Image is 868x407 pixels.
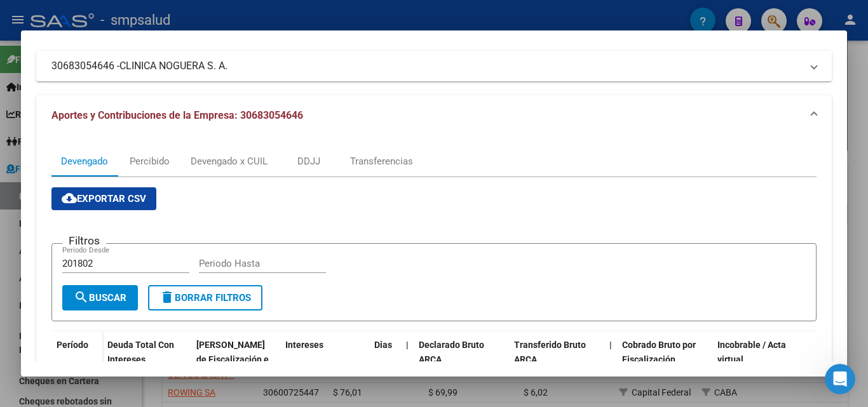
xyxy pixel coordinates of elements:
div: Transferencias [350,154,413,168]
span: | [406,340,409,350]
datatable-header-cell: Deuda Bruta Neto de Fiscalización e Incobrable [191,331,280,387]
span: | [609,340,612,350]
mat-expansion-panel-header: 30683054646 -CLINICA NOGUERA S. A. [36,51,832,81]
h3: Filtros [62,234,106,248]
span: Transferido Bruto ARCA [514,340,586,364]
span: Borrar Filtros [159,292,251,304]
iframe: Intercom live chat [825,364,855,394]
button: Exportar CSV [51,187,156,210]
datatable-header-cell: Transferido Bruto ARCA [509,331,604,387]
div: Percibido [130,154,170,168]
mat-icon: search [74,290,89,305]
span: [PERSON_NAME] de Fiscalización e Incobrable [196,340,269,379]
datatable-header-cell: | [604,331,617,387]
span: Dias [374,340,392,350]
span: Cobrado Bruto por Fiscalización [622,340,696,364]
span: Buscar [74,292,126,304]
span: Exportar CSV [62,193,146,204]
div: DDJJ [297,154,320,168]
mat-expansion-panel-header: Aportes y Contribuciones de la Empresa: 30683054646 [36,95,832,136]
button: Buscar [62,285,138,310]
datatable-header-cell: | [401,331,414,387]
datatable-header-cell: Dias [369,331,401,387]
span: Deuda Total Con Intereses [107,340,174,364]
datatable-header-cell: Intereses [280,331,369,387]
mat-panel-title: 30683054646 - [51,58,801,74]
span: Incobrable / Acta virtual [717,340,786,364]
mat-icon: delete [159,290,175,305]
datatable-header-cell: Incobrable / Acta virtual [712,331,808,387]
datatable-header-cell: Período [51,331,102,385]
span: Intereses [285,340,323,350]
datatable-header-cell: Deuda Total Con Intereses [102,331,191,387]
span: Declarado Bruto ARCA [419,340,484,364]
mat-icon: cloud_download [62,190,77,206]
datatable-header-cell: Cobrado Bruto por Fiscalización [617,331,712,387]
div: Devengado x CUIL [191,154,268,168]
span: Período [57,340,88,350]
span: Aportes y Contribuciones de la Empresa: 30683054646 [51,109,303,121]
button: Borrar Filtros [148,285,262,310]
div: Devengado [61,154,108,168]
datatable-header-cell: Declarado Bruto ARCA [414,331,509,387]
span: CLINICA NOGUERA S. A. [119,58,227,74]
